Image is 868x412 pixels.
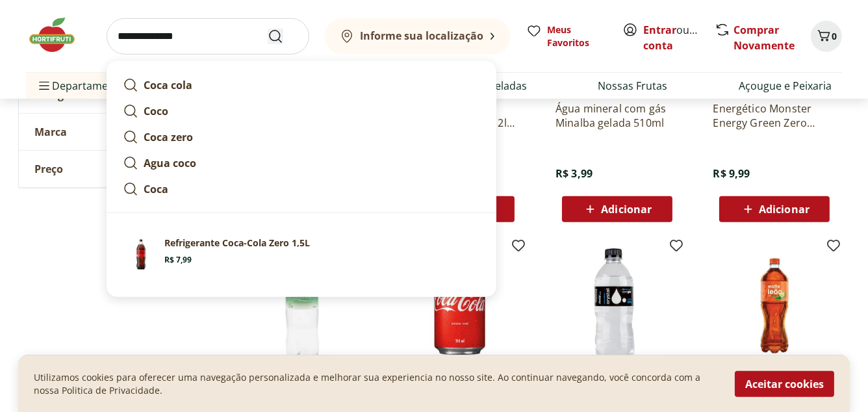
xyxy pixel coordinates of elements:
button: Carrinho [811,21,842,52]
button: Submit Search [268,29,299,44]
span: ou [643,22,701,53]
button: Aceitar cookies [735,370,834,396]
b: Informe sua localização [360,29,483,43]
span: Adicionar [759,204,810,214]
a: Comprar Novamente [734,23,795,53]
span: R$ 3,99 [555,166,593,181]
span: R$ 7,99 [164,255,192,265]
button: Informe sua localização [325,18,511,55]
a: Água mineral com gás Minalba gelada 510ml [555,101,679,130]
input: search [107,18,309,55]
span: 0 [832,30,837,42]
button: Adicionar [719,196,830,222]
img: Hortifruti [26,16,91,55]
strong: Coco [144,104,168,118]
span: Categoria [34,88,84,101]
p: Utilizamos cookies para oferecer uma navegação personalizada e melhorar sua experiencia no nosso ... [34,370,719,396]
strong: Coca [144,182,168,196]
strong: Coca cola [144,78,192,92]
a: Nossas Frutas [598,78,668,94]
p: Refrigerante Coca-Cola Zero 1,5L [164,237,310,250]
a: Coca [118,176,485,202]
span: R$ 9,99 [713,166,750,181]
span: Meus Favoritos [547,23,607,49]
span: Adicionar [601,204,652,214]
span: Preço [34,162,63,175]
a: Criar conta [643,23,715,53]
a: Agua coco [118,150,485,176]
span: Departamentos [36,70,130,101]
button: Marca [19,114,214,150]
a: Coca zero [118,124,485,150]
strong: Coca zero [144,130,193,144]
a: Meus Favoritos [526,23,607,49]
a: Coca cola [118,72,485,98]
a: Entrar [643,23,676,37]
button: Menu [36,70,52,101]
span: Marca [34,125,67,138]
a: Açougue e Peixaria [739,78,832,94]
strong: Agua coco [144,156,196,170]
a: Coco [118,98,485,124]
img: Refrigerante Coca-Cola Lata 350ml gelada [398,243,521,367]
img: AGUA MINER C GAS CRYSTAL GELADA 500ML [555,243,679,367]
button: Preço [19,151,214,187]
button: Adicionar [562,196,672,222]
img: Chá Matte Leão Limão gelada 1,5l [713,243,836,367]
a: Energético Monster Energy Green Zero 473ml gelado [713,101,836,130]
img: Água mineral natural com gás Pouso Alto gelada 1,5l [240,243,364,367]
a: Refrigerante Coca-Cola Zero 1,5LR$ 7,99 [118,231,485,278]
